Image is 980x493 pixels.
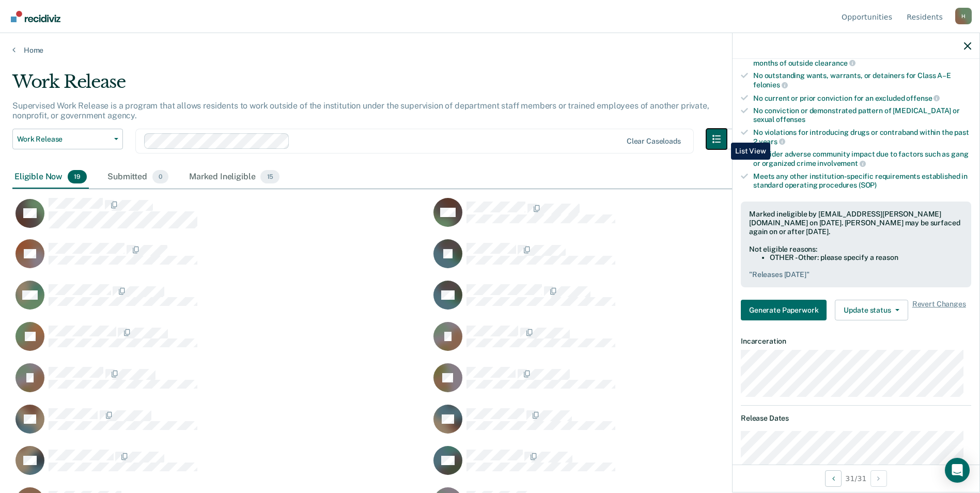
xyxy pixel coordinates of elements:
span: offense [906,94,940,102]
button: Update status [835,300,908,320]
div: No outstanding wants, warrants, or detainers for Class A–E [753,71,971,89]
div: No conviction or demonstrated pattern of [MEDICAL_DATA] or sexual [753,106,971,124]
div: CaseloadOpportunityCell-48321 [12,239,430,280]
div: CaseloadOpportunityCell-508059 [12,445,430,487]
p: Supervised Work Release is a program that allows residents to work outside of the institution und... [12,101,709,120]
dt: Release Dates [741,414,971,423]
div: Open Intercom Messenger [945,458,970,483]
div: CaseloadOpportunityCell-1372225 [12,404,430,445]
span: (SOP) [859,181,877,189]
div: Clear caseloads [627,137,681,146]
span: Revert Changes [912,300,966,320]
div: CaseloadOpportunityCell-1397940 [12,280,430,321]
div: CaseloadOpportunityCell-1165617 [430,445,848,487]
div: 31 / 31 [733,465,979,492]
div: H [955,8,972,24]
span: felonies [753,81,788,89]
div: Work Release [12,71,748,101]
li: OTHER - Other: please specify a reason [770,253,963,262]
div: CaseloadOpportunityCell-187607 [430,404,848,445]
span: 19 [68,170,87,183]
dt: Incarceration [741,337,971,346]
div: Submitted [105,166,170,189]
div: CaseloadOpportunityCell-1082442 [430,197,848,239]
span: offenses [776,115,805,124]
button: Generate Paperwork [741,300,827,320]
img: Recidiviz [11,11,60,22]
div: No current or prior conviction for an excluded [753,94,971,103]
a: Home [12,45,968,55]
span: 0 [152,170,168,183]
div: CaseloadOpportunityCell-1313280 [12,363,430,404]
span: years [759,137,785,146]
div: CaseloadOpportunityCell-1084650 [430,363,848,404]
div: Marked ineligible by [EMAIL_ADDRESS][PERSON_NAME][DOMAIN_NAME] on [DATE]. [PERSON_NAME] may be su... [749,210,963,236]
button: Next Opportunity [870,470,887,487]
span: clearance [815,59,856,67]
button: Previous Opportunity [825,470,842,487]
div: CaseloadOpportunityCell-1129571 [430,239,848,280]
div: Consider adverse community impact due to factors such as gang or organized crime [753,150,971,167]
div: Not eligible reasons: [749,245,963,254]
span: Work Release [17,135,110,144]
span: 15 [260,170,279,183]
div: Eligible Now [12,166,89,189]
div: Marked Ineligible [187,166,282,189]
div: CaseloadOpportunityCell-1185076 [430,321,848,363]
button: Profile dropdown button [955,8,972,24]
pre: " Releases [DATE] " [749,270,963,279]
div: CaseloadOpportunityCell-365079 [12,197,430,239]
div: CaseloadOpportunityCell-1010788 [12,321,430,363]
span: involvement [817,159,865,167]
div: Meets any other institution-specific requirements established in standard operating procedures [753,172,971,190]
div: CaseloadOpportunityCell-180495 [430,280,848,321]
div: No violations for introducing drugs or contraband within the past 2 [753,128,971,146]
